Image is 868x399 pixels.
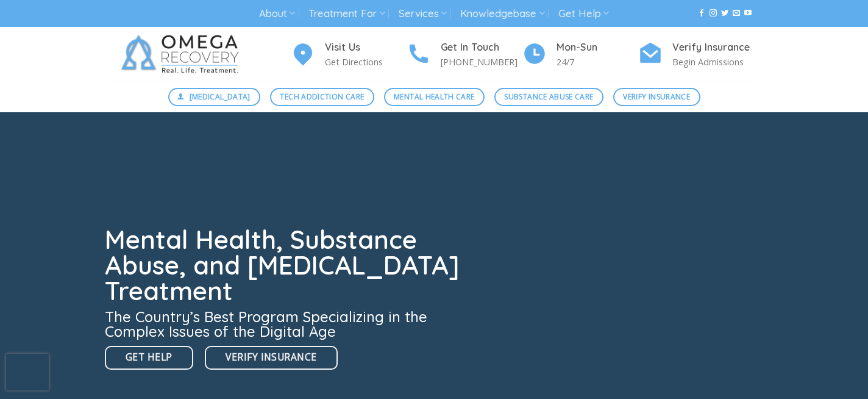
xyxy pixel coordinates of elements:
a: Knowledgebase [460,2,544,25]
p: Get Directions [325,55,407,69]
span: Mental Health Care [394,91,474,102]
a: About [259,2,295,25]
a: Treatment For [308,2,385,25]
a: Visit Us Get Directions [291,40,407,70]
a: Substance Abuse Care [494,88,603,106]
a: [MEDICAL_DATA] [168,88,261,106]
a: Verify Insurance [205,346,337,370]
h4: Verify Insurance [672,40,754,56]
iframe: reCAPTCHA [6,354,49,390]
img: Omega Recovery [114,27,251,82]
a: Follow on Twitter [721,9,728,18]
p: Begin Admissions [672,55,754,69]
span: Substance Abuse Care [504,91,593,102]
span: Verify Insurance [226,350,316,365]
span: Verify Insurance [623,91,690,102]
span: Get Help [126,350,173,365]
a: Get In Touch [PHONE_NUMBER] [407,40,522,70]
a: Verify Insurance [613,88,700,106]
h4: Visit Us [325,40,407,56]
span: [MEDICAL_DATA] [190,91,251,102]
h1: Mental Health, Substance Abuse, and [MEDICAL_DATA] Treatment [105,227,467,304]
a: Send us an email [733,9,740,18]
h4: Mon-Sun [557,40,638,56]
a: Follow on Facebook [698,9,705,18]
a: Mental Health Care [384,88,485,106]
p: [PHONE_NUMBER] [441,55,522,69]
h3: The Country’s Best Program Specializing in the Complex Issues of the Digital Age [105,309,467,339]
a: Services [399,2,447,25]
a: Verify Insurance Begin Admissions [638,40,754,70]
a: Follow on Instagram [710,9,717,18]
a: Get Help [558,2,609,25]
p: 24/7 [557,55,638,69]
a: Follow on YouTube [744,9,752,18]
span: Tech Addiction Care [280,91,364,102]
h4: Get In Touch [441,40,522,56]
a: Tech Addiction Care [270,88,374,106]
a: Get Help [105,346,193,370]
